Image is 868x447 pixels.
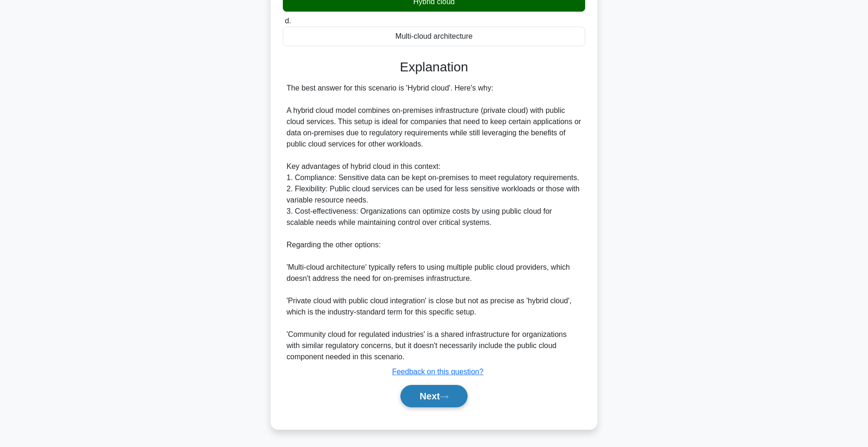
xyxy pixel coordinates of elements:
[285,17,291,25] span: d.
[287,83,581,363] div: The best answer for this scenario is 'Hybrid cloud'. Here's why: A hybrid cloud model combines on...
[392,368,483,376] a: Feedback on this question?
[400,385,467,407] button: Next
[283,27,585,46] div: Multi-cloud architecture
[288,59,580,75] h3: Explanation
